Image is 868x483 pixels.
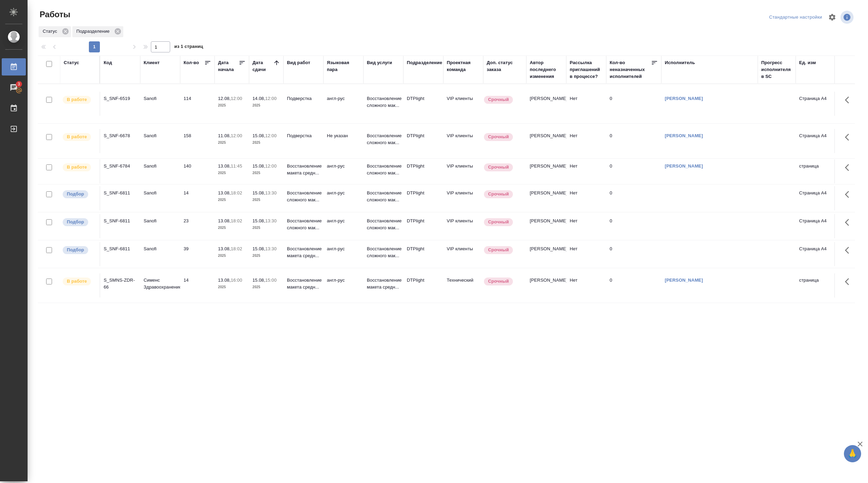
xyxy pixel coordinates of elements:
p: 13:30 [265,218,277,223]
p: Sanofi [144,163,177,170]
td: VIP клиенты [443,159,483,183]
p: 15.08, [252,218,265,223]
td: Технический [443,273,483,298]
p: Восстановление макета средн... [367,277,400,291]
p: Sanofi [144,218,177,224]
p: 2025 [252,224,280,231]
p: 2025 [252,197,280,203]
p: 12:00 [231,96,242,101]
div: Можно подбирать исполнителей [62,245,96,255]
div: Статус [39,26,71,37]
div: Кол-во [184,59,199,66]
div: Автор последнего изменения [530,59,563,80]
p: 18:02 [231,246,242,251]
p: 15.08, [252,133,265,138]
p: 13.08, [218,218,231,223]
button: Здесь прячутся важные кнопки [841,129,857,145]
a: 3 [2,79,26,96]
div: Прогресс исполнителя в SC [761,59,792,80]
td: [PERSON_NAME] [526,242,566,266]
td: 0 [606,92,661,116]
td: 0 [606,129,661,153]
p: Сименс Здравоохранение [144,277,177,291]
p: 15:00 [265,278,277,283]
td: [PERSON_NAME] [526,92,566,116]
td: VIP клиенты [443,242,483,266]
p: Подбор [67,191,84,198]
div: Рассылка приглашений в процессе? [570,59,603,80]
td: Нет [566,214,606,238]
p: 13.08, [218,246,231,251]
p: В работе [67,278,87,285]
div: Проектная команда [447,59,480,73]
p: 16:00 [231,278,242,283]
p: 2025 [252,170,280,177]
a: [PERSON_NAME] [665,133,703,138]
td: англ-рус [323,214,363,238]
p: Подбор [67,219,84,225]
td: VIP клиенты [443,186,483,210]
td: Нет [566,186,606,210]
p: 2025 [252,252,280,259]
td: VIP клиенты [443,129,483,153]
td: 0 [606,159,661,183]
p: Подбор [67,246,84,253]
td: 158 [180,129,215,153]
td: 0 [606,242,661,266]
p: 2025 [218,139,246,146]
div: Исполнитель выполняет работу [62,163,96,172]
div: Дата начала [218,59,239,73]
div: Исполнитель выполняет работу [62,277,96,286]
p: 2025 [218,170,246,177]
p: Восстановление сложного мак... [287,218,320,231]
p: Статус [43,28,60,35]
td: VIP клиенты [443,92,483,116]
td: DTPlight [403,242,443,266]
span: Посмотреть информацию [840,11,855,24]
div: Исполнитель [665,59,695,66]
td: Страница А4 [796,186,836,210]
p: Восстановление сложного мак... [367,95,400,109]
p: 2025 [218,284,246,291]
td: Страница А4 [796,92,836,116]
td: англ-рус [323,92,363,116]
td: VIP клиенты [443,214,483,238]
div: Вид услуги [367,59,392,66]
p: Срочный [488,133,509,140]
p: 13.08, [218,163,231,169]
p: 13:30 [265,190,277,195]
td: 14 [180,273,215,298]
div: Подразделение [407,59,442,66]
p: Срочный [488,191,509,198]
div: Языковая пара [327,59,360,73]
td: Нет [566,242,606,266]
p: В работе [67,164,87,171]
div: Ед. изм [799,59,816,66]
p: 2025 [252,284,280,291]
p: 18:02 [231,218,242,223]
div: S_SNF-6784 [104,163,137,170]
span: из 1 страниц [174,42,203,52]
div: S_SNF-6811 [104,190,137,197]
td: 14 [180,186,215,210]
td: DTPlight [403,273,443,298]
p: Восстановление сложного мак... [367,132,400,146]
button: Здесь прячутся важные кнопки [841,214,857,231]
td: страница [796,273,836,298]
a: [PERSON_NAME] [665,163,703,169]
p: Срочный [488,246,509,253]
p: 12.08, [218,96,231,101]
p: Восстановление сложного мак... [367,163,400,177]
p: Sanofi [144,190,177,197]
p: В работе [67,133,87,140]
td: DTPlight [403,214,443,238]
td: DTPlight [403,159,443,183]
button: Здесь прячутся важные кнопки [841,92,857,108]
p: Срочный [488,96,509,103]
button: Здесь прячутся важные кнопки [841,159,857,176]
td: 0 [606,186,661,210]
p: 15.08, [252,278,265,283]
div: Можно подбирать исполнителей [62,190,96,199]
p: Восстановление макета средн... [287,277,320,291]
p: 12:00 [265,96,277,101]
